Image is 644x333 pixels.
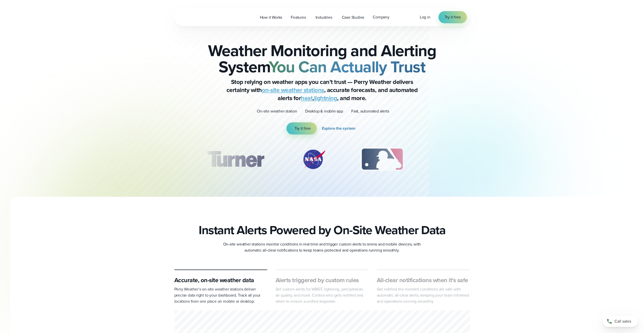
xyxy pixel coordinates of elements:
[322,122,358,135] a: Explore the system
[199,223,445,237] h2: Instant Alerts Powered by On-Site Weather Data
[221,241,423,253] p: On-site weather stations monitor conditions in real time and trigger custom alerts to sirens and ...
[373,14,389,20] span: Company
[200,42,445,75] h2: Weather Monitoring and Alerting System
[256,12,287,23] a: How it Works
[356,147,409,172] img: MLB.svg
[260,14,282,20] span: How it Works
[433,147,474,172] div: 4 of 12
[296,147,331,172] img: NASA.svg
[200,147,445,174] div: slideshow
[262,85,324,95] a: on-site weather stations
[276,276,369,284] h3: Alerts triggered by custom rules
[174,286,267,304] p: Perry Weather’s on-site weather stations deliver precise data right to your dashboard. Track all ...
[199,147,271,172] img: Turner-Construction_1.svg
[199,147,271,172] div: 1 of 12
[377,286,470,304] p: Get notified the moment conditions are safe with automatic all-clear alerts, keeping your team in...
[338,12,369,23] a: Case Studies
[420,14,430,20] a: Log in
[305,108,343,114] p: Desktop & mobile app
[439,11,467,23] a: Try it free
[316,14,332,20] span: Industries
[291,14,306,20] span: Features
[314,94,337,103] a: lightning
[603,316,638,327] a: Call sales
[276,286,369,304] p: Set custom alerts for WBGT, lightning, precipitation, air quality, and more. Control who gets not...
[342,14,364,20] span: Case Studies
[301,94,313,103] a: heat
[295,125,311,131] span: Try it free
[269,55,425,79] strong: You Can Actually Trust
[296,147,331,172] div: 2 of 12
[433,147,474,172] img: PGA.svg
[351,108,389,114] p: Fast, automated alerts
[356,147,409,172] div: 3 of 12
[257,108,297,114] p: On-site weather station
[174,276,267,284] h3: Accurate, on-site weather data
[377,276,470,284] h3: All-clear notifications when it’s safe
[286,122,317,135] a: Try it free
[322,125,356,131] span: Explore the system
[614,318,631,324] span: Call sales
[445,14,461,20] span: Try it free
[221,78,423,102] p: Stop relying on weather apps you can’t trust — Perry Weather delivers certainty with , accurate f...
